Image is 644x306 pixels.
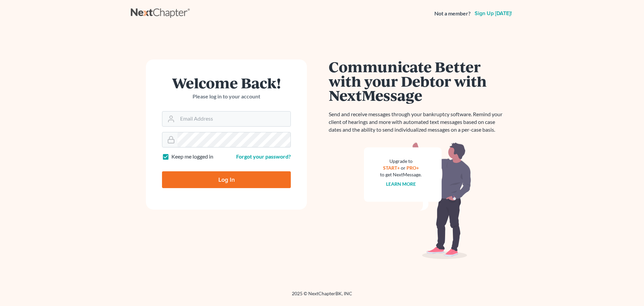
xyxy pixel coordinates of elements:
[434,10,471,17] strong: Not a member?
[386,181,416,187] a: Learn more
[162,76,291,90] h1: Welcome Back!
[364,142,471,259] img: nextmessage_bg-59042aed3d76b12b5cd301f8e5b87938c9018125f34e5fa2b7a6b67550977c72.svg
[162,171,291,188] input: Log In
[236,153,291,160] a: Forgot your password?
[162,93,291,100] p: Please log in to your account
[131,290,513,302] div: 2025 © NextChapterBK, INC
[177,112,290,126] input: Email Address
[380,158,422,165] div: Upgrade to
[380,171,422,178] div: to get NextMessage.
[383,165,400,171] a: START+
[401,165,406,171] span: or
[329,111,506,134] p: Send and receive messages through your bankruptcy software. Remind your client of hearings and mo...
[473,11,513,16] a: Sign up [DATE]!
[329,59,506,102] h1: Communicate Better with your Debtor with NextMessage
[171,153,213,161] label: Keep me logged in
[407,165,419,171] a: PRO+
